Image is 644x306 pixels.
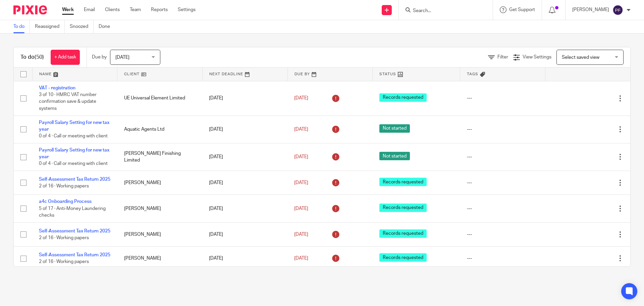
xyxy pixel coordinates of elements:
span: [DATE] [294,206,308,211]
a: a4c Onboarding Process [39,199,92,204]
span: 0 of 4 · Call or meeting with client [39,162,108,166]
td: [DATE] [202,116,287,143]
a: Payroll Salary Setting for new tax year [39,120,109,132]
p: Due by [92,54,107,60]
div: --- [467,255,539,262]
div: --- [467,179,539,186]
span: Records requested [379,253,427,262]
td: [PERSON_NAME] [117,195,203,222]
span: Records requested [379,204,427,212]
td: [DATE] [202,81,287,116]
a: Self-Assessment Tax Return 2025 [39,177,110,182]
span: [DATE] [294,155,308,159]
a: Reports [151,6,168,13]
td: [PERSON_NAME] [117,171,203,194]
a: Payroll Salary Setting for new tax year [39,148,109,159]
td: [DATE] [202,143,287,171]
span: [DATE] [294,256,308,261]
span: [DATE] [294,127,308,132]
a: Team [130,6,141,13]
span: 2 of 16 · Working papers [39,184,89,188]
span: Get Support [509,7,535,12]
a: Done [99,20,115,33]
span: [DATE] [294,96,308,100]
td: Aquatic Agents Ltd [117,116,203,143]
a: Reassigned [35,20,65,33]
span: Records requested [379,93,427,102]
span: 0 of 4 · Call or meeting with client [39,134,108,138]
span: [DATE] [294,180,308,185]
a: Work [62,6,74,13]
span: Filter [497,55,508,59]
td: [PERSON_NAME] [117,222,203,246]
a: + Add task [51,50,80,65]
a: To do [13,20,30,33]
a: Clients [105,6,120,13]
td: [DATE] [202,195,287,222]
a: Snoozed [70,20,94,33]
span: View Settings [523,55,551,59]
span: 2 of 16 · Working papers [39,235,89,240]
td: [PERSON_NAME] Finishing Limited [117,143,203,171]
div: --- [467,95,539,101]
div: --- [467,205,539,212]
td: [DATE] [202,171,287,194]
span: Tags [467,72,478,76]
td: [PERSON_NAME] [117,247,203,270]
div: --- [467,231,539,238]
span: [DATE] [294,232,308,237]
td: [DATE] [202,247,287,270]
a: Self-Assessment Tax Return 2025 [39,229,110,233]
span: [DATE] [115,55,129,60]
h1: To do [20,54,44,61]
span: Not started [379,152,410,160]
td: [DATE] [202,222,287,246]
p: [PERSON_NAME] [572,6,609,13]
span: Not started [379,124,410,133]
a: Settings [178,6,196,13]
span: 2 of 16 · Working papers [39,260,89,264]
a: Self-Assessment Tax Return 2025 [39,253,110,257]
img: Pixie [13,5,47,14]
span: Records requested [379,229,427,238]
div: --- [467,154,539,160]
img: svg%3E [612,5,623,15]
div: --- [467,126,539,133]
span: 5 of 17 · Anti-Money Laundering checks [39,206,106,218]
td: UE Universal Element Limited [117,81,203,116]
a: Email [84,6,95,13]
span: Select saved view [562,55,599,60]
span: (50) [35,54,44,60]
span: Records requested [379,178,427,186]
a: VAT - registration [39,86,75,90]
span: 3 of 10 · HMRC VAT number confirmation save & update systems [39,92,97,111]
input: Search [412,8,473,14]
